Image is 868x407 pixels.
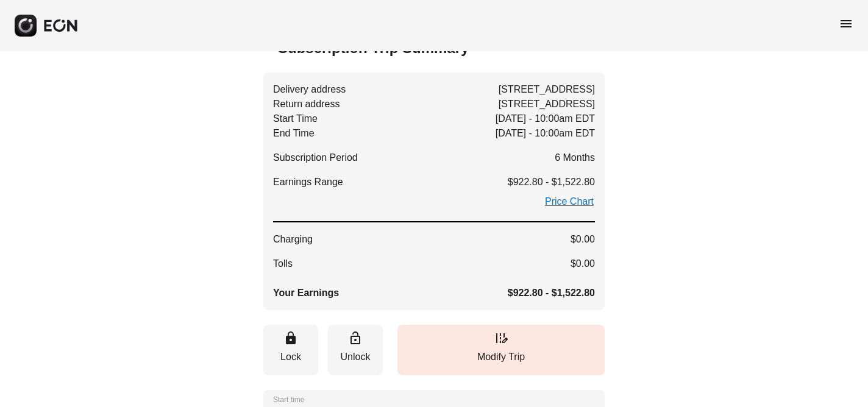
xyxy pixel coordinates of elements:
[273,97,340,111] span: Return address
[283,331,298,345] span: lock
[499,97,595,111] span: [STREET_ADDRESS]
[273,175,343,189] span: Earnings Range
[273,257,293,271] span: Tolls
[499,82,595,97] span: [STREET_ADDRESS]
[328,325,383,375] button: Unlock
[496,126,595,141] span: [DATE] - 10:00am EDT
[269,350,312,364] p: Lock
[263,73,605,310] button: Delivery address[STREET_ADDRESS]Return address[STREET_ADDRESS]Start Time[DATE] - 10:00am EDTEnd T...
[508,175,595,189] span: $922.80 - $1,522.80
[397,325,605,375] button: Modify Trip
[263,325,318,375] button: Lock
[555,150,595,165] span: 6 Months
[839,16,853,31] span: menu
[544,194,595,209] a: Price Chart
[404,350,599,364] p: Modify Trip
[494,331,508,345] span: edit_road
[273,286,339,300] span: Your Earnings
[273,111,318,126] span: Start Time
[334,350,377,364] p: Unlock
[348,331,363,345] span: lock_open
[273,232,313,247] span: Charging
[508,286,595,300] span: $922.80 - $1,522.80
[273,82,346,97] span: Delivery address
[496,111,595,126] span: [DATE] - 10:00am EDT
[571,232,595,247] span: $0.00
[571,257,595,271] span: $0.00
[273,150,358,165] span: Subscription Period
[273,126,315,141] span: End Time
